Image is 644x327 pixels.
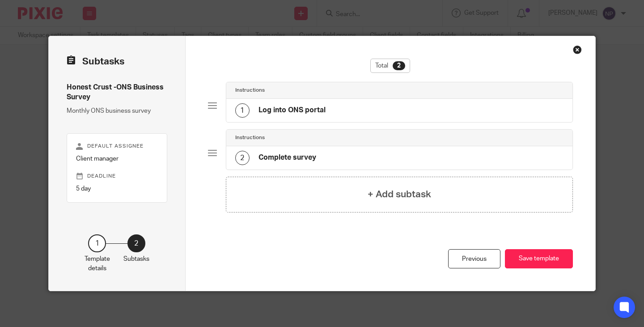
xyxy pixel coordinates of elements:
[88,234,106,252] div: 1
[368,187,431,201] h4: + Add subtask
[76,173,158,180] p: Deadline
[76,154,158,163] p: Client manager
[76,143,158,150] p: Default assignee
[235,151,250,165] div: 2
[235,103,250,118] div: 1
[258,106,326,115] h4: Log into ONS portal
[393,61,405,70] div: 2
[127,234,145,252] div: 2
[123,255,149,263] p: Subtasks
[85,255,110,273] p: Template details
[258,153,316,162] h4: Complete survey
[235,134,265,141] h4: Instructions
[67,54,124,69] h2: Subtasks
[370,59,410,73] div: Total
[67,106,167,115] p: Monthly ONS business survey
[448,249,500,268] div: Previous
[505,249,573,268] button: Save template
[235,87,265,94] h4: Instructions
[67,83,167,102] h4: Honest Crust -ONS Business Survey
[76,184,158,193] p: 5 day
[573,45,582,54] div: Close this dialog window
